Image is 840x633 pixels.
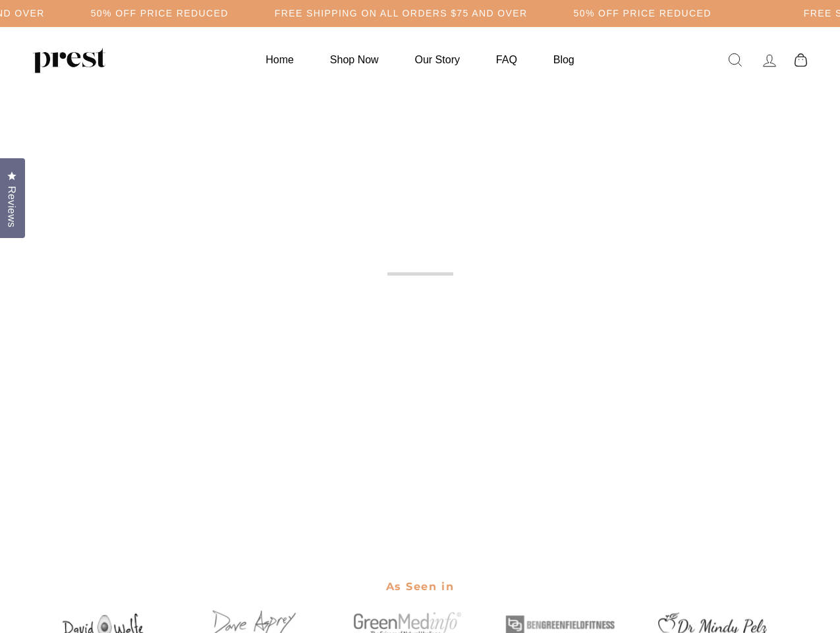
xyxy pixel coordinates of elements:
h5: 50% OFF PRICE REDUCED [574,8,712,19]
a: FAQ [480,47,534,73]
span: Reviews [3,186,20,227]
a: Home [249,47,310,73]
a: Our Story [399,47,476,73]
a: Shop Now [314,47,395,73]
h5: 50% OFF PRICE REDUCED [91,8,229,19]
ul: Primary [249,47,590,73]
a: Blog [537,47,591,73]
img: PREST ORGANICS [33,47,105,73]
h2: As Seen in [35,572,806,601]
h5: Free Shipping on all orders $75 and over [275,8,528,19]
